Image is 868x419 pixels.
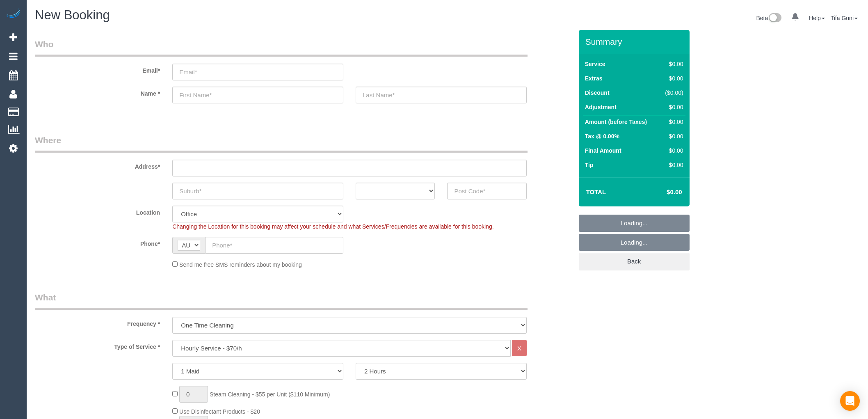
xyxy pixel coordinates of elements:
[662,103,683,111] div: $0.00
[172,183,343,199] input: Suburb*
[172,223,493,230] span: Changing the Location for this booking may affect your schedule and what Services/Frequencies are...
[586,188,606,195] strong: Total
[205,237,343,254] input: Phone*
[662,60,683,68] div: $0.00
[29,206,166,217] label: Location
[662,161,683,169] div: $0.00
[356,87,527,103] input: Last Name*
[29,64,166,75] label: Email*
[29,340,166,351] label: Type of Service *
[831,15,858,21] a: Tifa Guni
[756,15,781,21] a: Beta
[29,87,166,98] label: Name *
[585,147,621,155] label: Final Amount
[662,132,683,140] div: $0.00
[172,64,343,80] input: Email*
[210,391,330,398] span: Steam Cleaning - $55 per Unit ($110 Minimum)
[35,134,528,153] legend: Where
[662,147,683,155] div: $0.00
[5,8,21,20] img: Automaid Logo
[809,15,825,21] a: Help
[35,8,110,22] span: New Booking
[35,38,528,57] legend: Who
[29,237,166,248] label: Phone*
[662,74,683,82] div: $0.00
[172,87,343,103] input: First Name*
[585,37,685,46] h3: Summary
[585,118,647,126] label: Amount (before Taxes)
[662,118,683,126] div: $0.00
[585,103,617,111] label: Adjustment
[840,391,860,411] div: Open Intercom Messenger
[585,60,605,68] label: Service
[29,160,166,171] label: Address*
[35,291,528,310] legend: What
[642,189,682,196] h4: $0.00
[179,261,302,268] span: Send me free SMS reminders about my booking
[585,161,594,169] label: Tip
[179,408,260,415] span: Use Disinfectant Products - $20
[579,253,690,270] a: Back
[662,89,683,97] div: ($0.00)
[585,132,619,140] label: Tax @ 0.00%
[447,183,526,199] input: Post Code*
[29,317,166,328] label: Frequency *
[768,13,781,24] img: New interface
[585,74,603,82] label: Extras
[585,89,610,97] label: Discount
